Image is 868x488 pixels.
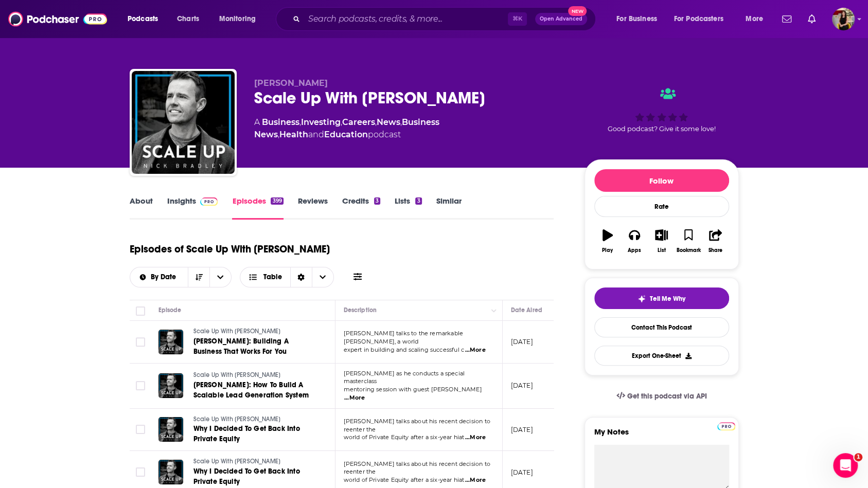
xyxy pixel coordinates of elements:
span: Why I Decided To Get Back Into Private Equity [193,467,300,486]
a: InsightsPodchaser Pro [167,196,218,220]
span: Podcasts [128,12,158,26]
span: ...More [344,394,365,402]
span: Why I Decided To Get Back Into Private Equity [193,424,300,443]
a: Lists3 [395,196,421,220]
span: [PERSON_NAME]: Building A Business That Works For You [193,337,289,356]
a: Reviews [298,196,328,220]
button: Play [594,223,621,260]
button: tell me why sparkleTell Me Why [594,287,729,309]
span: , [400,117,402,127]
button: Column Actions [488,304,500,317]
p: [DATE] [511,381,533,390]
div: Sort Direction [290,267,312,287]
a: Health [279,130,308,139]
div: Apps [628,247,641,254]
a: Show notifications dropdown [778,10,795,28]
div: Play [602,247,613,254]
span: Get this podcast via API [627,392,706,401]
span: Scale Up With [PERSON_NAME] [193,458,281,465]
span: [PERSON_NAME] talks to the remarkable [PERSON_NAME], a world [344,330,463,345]
a: News [377,117,400,127]
span: Scale Up With [PERSON_NAME] [193,415,281,423]
button: Share [702,223,729,260]
button: open menu [212,11,269,27]
span: world of Private Equity after a six-year hiat [344,476,465,483]
a: Scale Up With [PERSON_NAME] [193,371,317,380]
span: world of Private Equity after a six-year hiat [344,433,465,441]
span: Scale Up With [PERSON_NAME] [193,371,281,378]
span: 1 [854,453,862,461]
span: Scale Up With [PERSON_NAME] [193,328,281,335]
button: open menu [667,11,738,27]
span: For Business [616,12,657,26]
div: 3 [415,197,421,205]
h1: Episodes of Scale Up With [PERSON_NAME] [130,243,330,256]
a: Scale Up With [PERSON_NAME] [193,457,317,466]
span: [PERSON_NAME] [254,78,328,88]
button: Bookmark [675,223,702,260]
div: Description [344,304,377,316]
button: open menu [130,274,188,281]
a: Charts [170,11,205,27]
button: Export One-Sheet [594,346,729,366]
button: List [648,223,675,260]
a: Contact This Podcast [594,317,729,337]
span: For Podcasters [674,12,723,26]
a: Pro website [717,421,735,430]
a: Education [324,130,368,139]
div: Search podcasts, credits, & more... [286,7,606,31]
a: [PERSON_NAME]: How To Build A Scalable Lead Generation System [193,380,317,401]
a: Why I Decided To Get Back Into Private Equity [193,424,317,444]
span: Logged in as cassey [832,8,855,30]
span: Toggle select row [136,337,145,347]
img: Podchaser Pro [717,422,735,430]
img: User Profile [832,8,855,30]
div: Share [708,247,722,254]
span: , [299,117,301,127]
button: Choose View [240,267,334,287]
p: [DATE] [511,337,533,346]
span: By Date [151,274,180,281]
span: expert in building and scaling successful c [344,346,464,353]
span: Toggle select row [136,425,145,434]
span: Toggle select row [136,467,145,477]
button: Show profile menu [832,8,855,30]
span: Good podcast? Give it some love! [608,125,716,133]
span: , [278,130,279,139]
span: , [375,117,377,127]
iframe: Intercom live chat [833,453,858,478]
button: Sort Direction [188,267,209,287]
span: ⌘ K [508,12,527,26]
a: [PERSON_NAME]: Building A Business That Works For You [193,336,317,357]
img: Scale Up With Nick Bradley [132,71,235,174]
span: More [746,12,763,26]
button: open menu [209,267,231,287]
button: open menu [609,11,670,27]
span: [PERSON_NAME] as he conducts a special masterclass [344,370,465,385]
div: Date Aired [511,304,542,316]
span: ...More [465,346,485,354]
button: open menu [738,11,776,27]
a: Episodes399 [232,196,283,220]
button: Apps [621,223,648,260]
div: Bookmark [676,247,700,254]
p: [DATE] [511,468,533,477]
h2: Choose List sort [130,267,232,287]
a: Similar [436,196,462,220]
span: Table [263,274,282,281]
button: open menu [120,11,171,27]
a: Investing [301,117,341,127]
span: New [568,6,587,16]
span: ...More [465,433,486,442]
div: A podcast [254,116,568,141]
span: Monitoring [219,12,256,26]
button: Follow [594,169,729,192]
span: Tell Me Why [650,295,685,303]
img: Podchaser - Follow, Share and Rate Podcasts [8,9,107,29]
span: Charts [177,12,199,26]
a: Show notifications dropdown [804,10,820,28]
span: , [341,117,342,127]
